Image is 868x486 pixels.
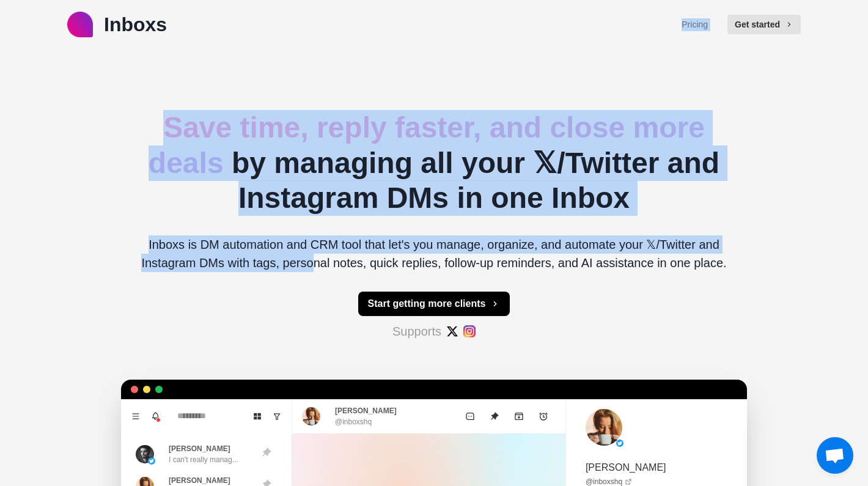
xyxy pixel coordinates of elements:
[126,407,145,426] button: Menu
[507,404,531,429] button: Archive
[727,15,801,34] button: Get started
[586,409,622,446] img: picture
[446,325,458,337] img: #
[682,18,708,31] a: Pricing
[482,404,507,429] button: Unpin
[458,404,482,429] button: Mark as unread
[392,322,441,341] p: Supports
[335,416,372,427] p: @inboxshq
[586,460,666,475] p: [PERSON_NAME]
[302,407,320,425] img: picture
[67,12,93,37] img: logo
[169,454,238,465] p: I can't really manag...
[145,407,165,426] button: Notifications
[148,457,155,465] img: picture
[67,10,167,39] a: logoInboxs
[335,405,397,416] p: [PERSON_NAME]
[104,10,167,39] p: Inboxs
[358,292,510,316] button: Start getting more clients
[531,404,556,429] button: Add reminder
[267,407,287,426] button: Show unread conversations
[169,475,230,486] p: [PERSON_NAME]
[169,443,230,454] p: [PERSON_NAME]
[136,445,154,463] img: picture
[131,110,737,216] h2: by managing all your 𝕏/Twitter and Instagram DMs in one Inbox
[817,437,853,474] a: Open chat
[616,440,623,447] img: picture
[149,111,705,179] span: Save time, reply faster, and close more deals
[248,407,267,426] button: Board View
[463,325,476,337] img: #
[131,235,737,272] p: Inboxs is DM automation and CRM tool that let's you manage, organize, and automate your 𝕏/Twitter...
